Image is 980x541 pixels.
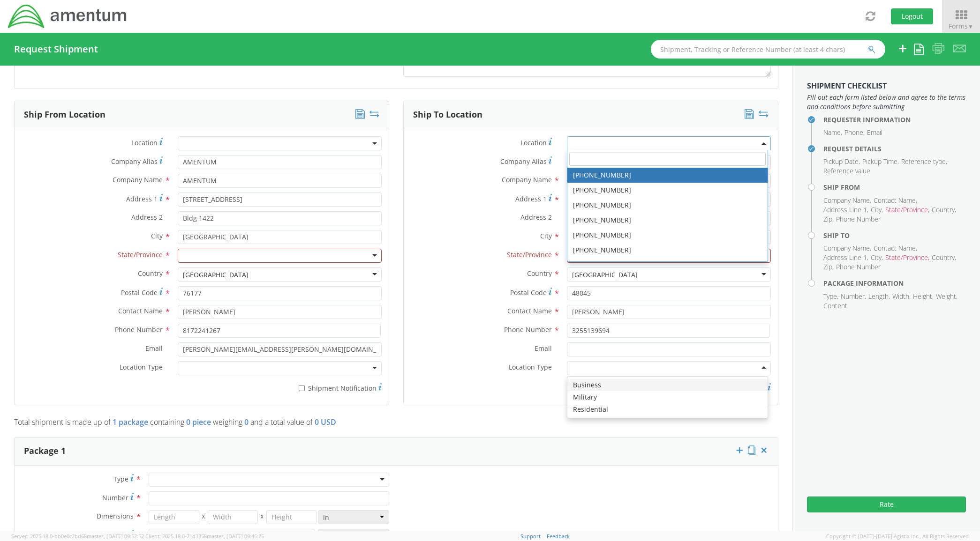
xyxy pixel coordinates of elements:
[807,497,966,512] button: Rate
[113,175,163,184] span: Company Name
[14,417,778,432] p: Total shipment is made up of containing weighing and a total value of
[932,253,956,262] li: Country
[145,533,264,540] span: Client: 2025.18.0-71d3358
[266,510,317,524] input: Height
[823,232,966,239] h4: Ship To
[507,250,552,259] span: State/Province
[871,253,883,262] li: City
[823,116,966,123] h4: Requester Information
[97,511,134,520] span: Dimensions
[844,128,865,137] li: Phone
[868,292,890,301] li: Length
[315,417,336,427] span: 0 USD
[126,194,158,203] span: Address 1
[949,22,973,30] span: Forms
[520,138,547,147] span: Location
[572,270,638,280] div: [GEOGRAPHIC_DATA]
[118,306,163,315] span: Contact Name
[901,157,947,166] li: Reference type
[540,231,552,240] span: City
[151,231,163,240] span: City
[131,213,163,222] span: Address 2
[823,301,847,311] li: Content
[892,292,911,301] li: Width
[258,510,266,524] span: X
[567,391,768,403] div: Military
[823,244,871,253] li: Company Name
[106,531,128,540] span: Weight
[178,382,382,393] label: Shipment Notification
[567,243,768,258] li: [PHONE_NUMBER]
[515,194,547,203] span: Address 1
[510,288,547,297] span: Postal Code
[823,262,834,272] li: Zip
[807,93,966,111] span: Fill out each form listed below and agree to the terms and conditions before submitting
[567,258,768,273] li: [PHONE_NUMBER]
[968,22,973,30] span: ▼
[823,157,860,166] li: Pickup Date
[120,363,163,371] span: Location Type
[823,253,868,262] li: Address Line 1
[841,292,866,301] li: Number
[111,157,158,166] span: Company Alias
[885,205,929,215] li: State/Province
[413,110,482,119] h3: Ship To Location
[823,145,966,152] h4: Request Details
[504,325,552,334] span: Phone Number
[299,385,305,391] input: Shipment Notification
[567,168,768,183] li: [PHONE_NUMBER]
[836,262,881,272] li: Phone Number
[871,205,883,215] li: City
[913,292,934,301] li: Height
[826,533,969,540] span: Copyright © [DATE]-[DATE] Agistix Inc., All Rights Reserved
[535,344,552,353] span: Email
[836,215,881,224] li: Phone Number
[567,183,768,198] li: [PHONE_NUMBER]
[502,175,552,184] span: Company Name
[145,344,163,353] span: Email
[867,128,882,137] li: Email
[932,205,956,215] li: Country
[24,110,106,119] h3: Ship From Location
[509,363,552,371] span: Location Type
[823,128,842,137] li: Name
[567,198,768,213] li: [PHONE_NUMBER]
[823,292,838,301] li: Type
[208,510,258,524] input: Width
[207,533,264,540] span: master, [DATE] 09:46:25
[113,474,128,483] span: Type
[14,44,98,54] h4: Request Shipment
[567,213,768,228] li: [PHONE_NUMBER]
[527,269,552,278] span: Country
[199,510,208,524] span: X
[823,184,966,191] h4: Ship From
[936,292,957,301] li: Weight
[183,270,249,280] div: [GEOGRAPHIC_DATA]
[520,213,552,222] span: Address 2
[149,510,199,524] input: Length
[244,417,249,427] span: 0
[115,325,163,334] span: Phone Number
[500,157,547,166] span: Company Alias
[823,280,966,287] h4: Package Information
[823,205,868,215] li: Address Line 1
[547,533,570,540] a: Feedback
[651,40,885,59] input: Shipment, Tracking or Reference Number (at least 4 chars)
[823,166,870,176] li: Reference value
[186,417,211,427] span: 0 piece
[131,138,158,147] span: Location
[891,8,933,24] button: Logout
[87,533,144,540] span: master, [DATE] 09:52:52
[823,215,834,224] li: Zip
[138,269,163,278] span: Country
[113,417,148,427] span: 1 package
[520,533,541,540] a: Support
[862,157,899,166] li: Pickup Time
[507,306,552,315] span: Contact Name
[102,493,128,502] span: Number
[7,3,128,30] img: dyn-intl-logo-049831509241104b2a82.png
[885,253,929,262] li: State/Province
[874,196,917,205] li: Contact Name
[567,379,768,391] div: Business
[567,228,768,243] li: [PHONE_NUMBER]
